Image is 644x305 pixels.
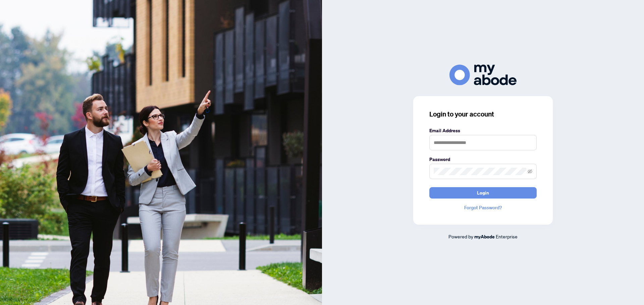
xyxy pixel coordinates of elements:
[449,65,517,85] img: ma-logo
[448,233,473,239] span: Powered by
[496,233,518,239] span: Enterprise
[429,109,537,119] h3: Login to your account
[429,156,537,163] label: Password
[429,187,537,199] button: Login
[429,127,537,134] label: Email Address
[429,204,537,211] a: Forgot Password?
[474,233,495,240] a: myAbode
[528,169,532,174] span: eye-invisible
[477,187,489,198] span: Login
